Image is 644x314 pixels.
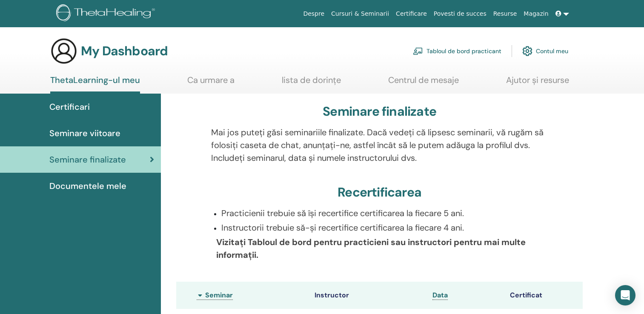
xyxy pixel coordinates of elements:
a: Magazin [520,6,552,22]
a: Certificare [392,6,430,22]
p: Instructorii trebuie să-și recertifice certificarea la fiecare 4 ani. [221,221,548,234]
span: Certificari [49,100,90,113]
a: Ajutor și resurse [506,75,569,91]
th: Certificat [506,282,583,309]
div: Open Intercom Messenger [615,285,635,305]
a: Povesti de succes [430,6,490,22]
img: cog.svg [522,44,532,58]
span: Documentele mele [49,180,126,192]
span: Seminare finalizate [49,153,126,166]
a: Contul meu [522,42,568,60]
b: Vizitați Tabloul de bord pentru practicieni sau instructori pentru mai multe informații. [216,237,526,260]
img: chalkboard-teacher.svg [413,47,423,55]
a: Centrul de mesaje [388,75,459,91]
span: Seminare viitoare [49,127,120,140]
th: Instructor [310,282,428,309]
h3: Seminare finalizate [323,104,436,119]
h3: Recertificarea [338,185,421,200]
a: ThetaLearning-ul meu [50,75,140,94]
a: Despre [300,6,328,22]
a: Data [432,291,448,300]
img: logo.png [56,4,158,23]
a: lista de dorințe [282,75,341,91]
p: Practicienii trebuie să își recertifice certificarea la fiecare 5 ani. [221,207,548,220]
p: Mai jos puteți găsi seminariile finalizate. Dacă vedeți că lipsesc seminarii, vă rugăm să folosiț... [211,126,548,164]
img: generic-user-icon.jpg [50,37,77,65]
a: Resurse [490,6,521,22]
a: Cursuri & Seminarii [328,6,392,22]
h3: My Dashboard [81,43,168,59]
a: Tabloul de bord practicant [413,42,501,60]
a: Ca urmare a [187,75,235,91]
